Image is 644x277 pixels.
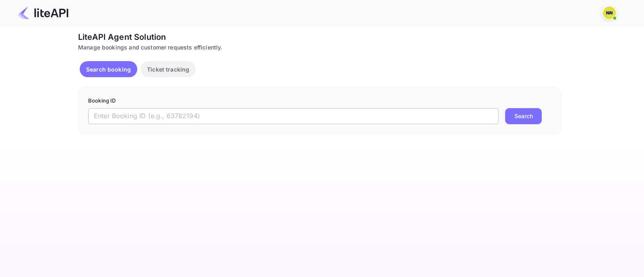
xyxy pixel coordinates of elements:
[603,6,616,19] img: N/A N/A
[505,108,542,124] button: Search
[18,6,68,19] img: LiteAPI Logo
[88,108,499,124] input: Enter Booking ID (e.g., 63782194)
[88,97,551,105] p: Booking ID
[78,31,561,43] div: LiteAPI Agent Solution
[147,65,189,74] p: Ticket tracking
[86,65,131,74] p: Search booking
[78,43,561,51] div: Manage bookings and customer requests efficiently.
